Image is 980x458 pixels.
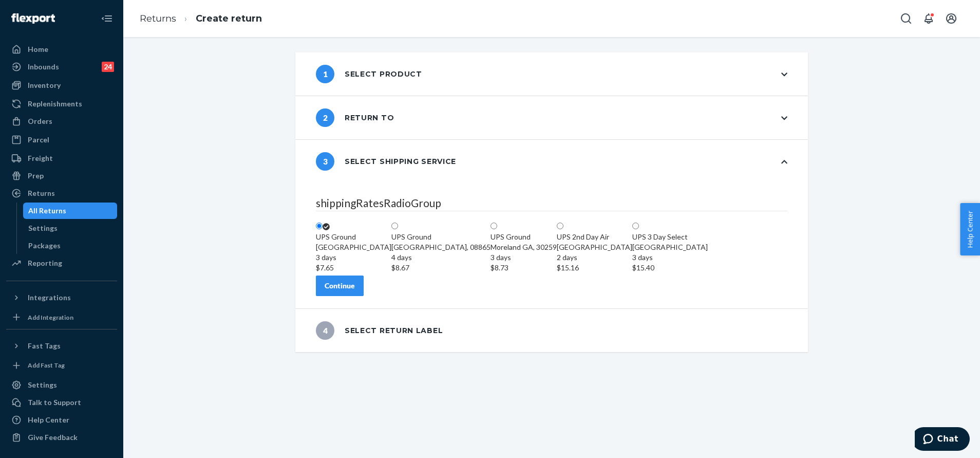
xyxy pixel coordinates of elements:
[325,281,355,291] div: Continue
[6,113,117,130] a: Orders
[491,263,557,273] div: $8.73
[391,263,491,273] div: $8.67
[28,62,59,72] div: Inbounds
[6,96,117,112] a: Replenishments
[557,242,632,273] div: [GEOGRAPHIC_DATA]
[316,152,456,171] div: Select shipping service
[316,65,334,83] span: 1
[316,263,391,273] div: $7.65
[316,108,394,127] div: Return to
[6,132,117,148] a: Parcel
[28,380,57,390] div: Settings
[6,59,117,75] a: Inbounds24
[6,394,117,411] button: Talk to Support
[316,223,323,229] input: UPS Ground[GEOGRAPHIC_DATA]3 days$7.65
[28,135,49,145] div: Parcel
[316,242,391,273] div: [GEOGRAPHIC_DATA]
[6,77,117,94] a: Inventory
[28,44,48,54] div: Home
[23,203,118,219] a: All Returns
[6,338,117,354] button: Fast Tags
[557,232,632,242] div: UPS 2nd Day Air
[28,206,66,216] div: All Returns
[391,223,398,229] input: UPS Ground[GEOGRAPHIC_DATA], 088654 days$8.67
[28,397,81,408] div: Talk to Support
[28,171,44,181] div: Prep
[6,41,117,58] a: Home
[960,203,980,255] button: Help Center
[6,412,117,428] a: Help Center
[23,220,118,236] a: Settings
[97,8,117,29] button: Close Navigation
[896,8,916,29] button: Open Search Box
[915,427,970,453] iframe: Opens a widget where you can chat to one of our agents
[316,195,787,211] legend: shippingRatesRadioGroup
[28,292,71,303] div: Integrations
[131,4,270,34] ol: breadcrumbs
[6,185,117,201] a: Returns
[28,241,61,251] div: Packages
[316,321,443,340] div: Select return label
[632,263,708,273] div: $15.40
[23,237,118,254] a: Packages
[632,232,708,242] div: UPS 3 Day Select
[391,252,491,263] div: 4 days
[196,13,262,24] a: Create return
[557,223,563,229] input: UPS 2nd Day Air[GEOGRAPHIC_DATA]2 days$15.16
[316,152,334,171] span: 3
[316,252,391,263] div: 3 days
[918,8,939,29] button: Open notifications
[316,276,364,296] button: Continue
[28,258,62,268] div: Reporting
[28,432,78,443] div: Give Feedback
[6,377,117,393] a: Settings
[391,232,491,242] div: UPS Ground
[28,341,61,351] div: Fast Tags
[316,65,422,83] div: Select product
[491,223,497,229] input: UPS GroundMoreland GA, 302593 days$8.73
[632,223,639,229] input: UPS 3 Day Select[GEOGRAPHIC_DATA]3 days$15.40
[28,99,82,109] div: Replenishments
[6,168,117,184] a: Prep
[28,223,58,233] div: Settings
[6,310,117,325] a: Add Integration
[11,13,55,24] img: Flexport logo
[6,150,117,167] a: Freight
[28,313,73,322] div: Add Integration
[557,252,632,263] div: 2 days
[491,232,557,242] div: UPS Ground
[316,108,334,127] span: 2
[941,8,962,29] button: Open account menu
[28,361,65,370] div: Add Fast Tag
[28,80,61,90] div: Inventory
[140,13,176,24] a: Returns
[28,188,55,198] div: Returns
[6,429,117,446] button: Give Feedback
[316,321,334,340] span: 4
[491,242,557,273] div: Moreland GA, 30259
[6,255,117,271] a: Reporting
[6,289,117,306] button: Integrations
[491,252,557,263] div: 3 days
[102,62,114,72] div: 24
[28,153,53,163] div: Freight
[28,415,69,425] div: Help Center
[391,242,491,273] div: [GEOGRAPHIC_DATA], 08865
[632,252,708,263] div: 3 days
[632,242,708,273] div: [GEOGRAPHIC_DATA]
[6,358,117,373] a: Add Fast Tag
[557,263,632,273] div: $15.16
[316,232,391,242] div: UPS Ground
[28,116,52,126] div: Orders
